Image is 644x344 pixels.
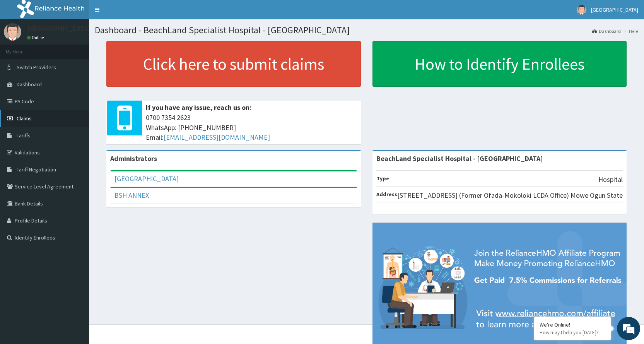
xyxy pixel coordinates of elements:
[114,174,179,183] a: [GEOGRAPHIC_DATA]
[592,28,621,34] a: Dashboard
[540,329,605,336] p: How may I help you today?
[17,115,32,122] span: Claims
[540,321,605,328] div: We're Online!
[114,191,149,200] a: BSH ANNEX
[95,25,638,35] h1: Dashboard - BeachLand Specialist Hospital - [GEOGRAPHIC_DATA]
[17,81,42,88] span: Dashboard
[376,175,389,182] b: Type
[598,175,623,185] p: Hospital
[106,41,361,87] a: Click here to submit claims
[110,154,157,163] b: Administrators
[372,41,627,87] a: How to Identify Enrollees
[17,166,56,173] span: Tariff Negotiation
[164,133,270,142] a: [EMAIL_ADDRESS][DOMAIN_NAME]
[146,113,357,142] span: 0700 7354 2623 WhatsApp: [PHONE_NUMBER] Email:
[376,154,543,163] strong: BeachLand Specialist Hospital - [GEOGRAPHIC_DATA]
[27,25,91,32] p: [GEOGRAPHIC_DATA]
[146,103,251,112] b: If you have any issue, reach us on:
[27,35,46,40] a: Online
[591,6,638,13] span: [GEOGRAPHIC_DATA]
[376,191,397,198] b: Address
[4,23,21,41] img: User Image
[577,5,586,15] img: User Image
[622,28,638,34] li: Here
[17,132,31,139] span: Tariffs
[397,190,623,200] p: [STREET_ADDRESS] (Former Ofada-Mokoloki LCDA Office) Mowe Ogun State
[17,64,56,71] span: Switch Providers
